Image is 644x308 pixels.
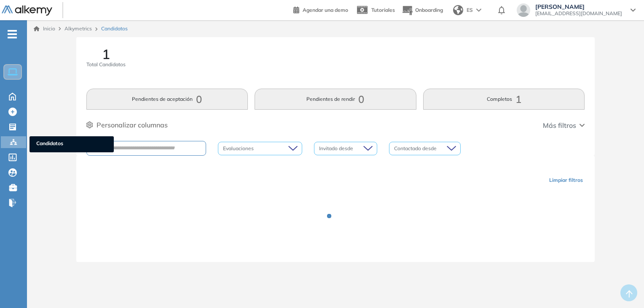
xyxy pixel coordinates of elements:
img: Logo [2,5,52,16]
span: 1 [102,47,110,61]
span: Más filtros [543,120,576,130]
span: Alkymetrics [64,25,92,32]
button: Pendientes de rendir0 [255,89,416,110]
button: Onboarding [402,1,443,19]
span: [PERSON_NAME] [535,3,622,10]
i: - [8,33,17,35]
button: Limpiar filtros [546,173,586,187]
a: Agendar una demo [293,4,348,14]
img: world [453,5,463,15]
span: ES [467,6,473,14]
button: Personalizar columnas [86,120,168,130]
span: Total Candidatos [86,61,126,68]
span: Candidatos [36,140,107,149]
span: Personalizar columnas [97,120,168,130]
span: [EMAIL_ADDRESS][DOMAIN_NAME] [535,10,622,17]
span: Tutoriales [371,7,395,13]
button: Más filtros [543,120,585,130]
span: Onboarding [415,7,443,13]
span: Candidatos [101,25,128,32]
a: Inicio [34,25,55,32]
img: arrow [476,8,481,12]
span: Agendar una demo [303,7,348,13]
button: Completos1 [423,89,585,110]
button: Pendientes de aceptación0 [86,89,248,110]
